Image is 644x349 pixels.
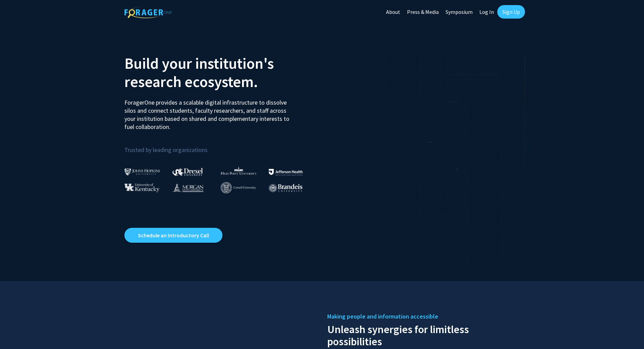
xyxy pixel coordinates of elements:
[172,168,203,176] img: Drexel University
[124,136,317,155] p: Trusted by leading organizations
[327,322,520,348] h2: Unleash synergies for limitless possibilities
[124,54,317,91] h2: Build your institution's research ecosystem.
[124,228,222,243] a: Opens in a new tab
[124,168,160,175] img: Johns Hopkins University
[269,184,303,192] img: Brandeis University
[221,167,257,175] img: High Point University
[124,93,294,131] p: ForagerOne provides a scalable digital infrastructure to dissolve silos and connect students, fac...
[269,169,303,175] img: Thomas Jefferson University
[172,183,204,192] img: Morgan State University
[221,182,256,193] img: Cornell University
[497,5,525,19] a: Sign Up
[327,311,520,322] h5: Making people and information accessible
[124,183,160,192] img: University of Kentucky
[124,6,172,18] img: ForagerOne Logo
